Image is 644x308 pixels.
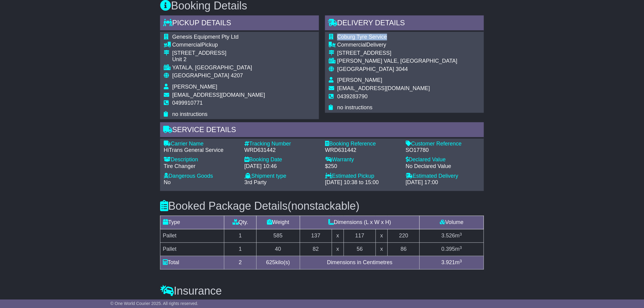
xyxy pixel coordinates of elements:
td: Dimensions in Centimetres [300,256,420,270]
span: 3.526 [441,233,455,239]
span: Genesis Equipment Pty Ltd [172,34,239,40]
td: x [332,229,344,243]
div: Dangerous Goods [164,173,238,180]
span: [PERSON_NAME] [172,84,217,90]
div: Service Details [160,122,484,139]
div: Estimated Pickup [325,173,400,180]
td: 82 [300,243,332,256]
td: 117 [344,229,376,243]
div: [PERSON_NAME] VALE, [GEOGRAPHIC_DATA] [337,58,457,65]
div: Delivery [337,42,457,48]
td: Pallet [160,229,224,243]
span: Commercial [172,42,201,48]
div: No Declared Value [406,163,480,170]
div: Tracking Number [244,141,319,147]
div: Pickup Details [160,16,319,32]
td: Volume [420,216,484,229]
td: m [420,229,484,243]
h3: Booked Package Details [160,200,484,212]
td: kilo(s) [256,256,300,270]
div: Warranty [325,157,400,163]
div: Tire Changer [164,163,238,170]
div: Booking Reference [325,141,400,147]
div: SO17780 [406,147,480,154]
td: 137 [300,229,332,243]
span: 0499910771 [172,100,203,106]
span: 0.395 [441,246,455,252]
div: Unit 2 [172,56,265,63]
span: [PERSON_NAME] [337,77,382,83]
td: Qty. [224,216,256,229]
span: 3.921 [441,260,455,266]
td: 86 [388,243,420,256]
div: WRD631442 [244,147,319,154]
div: Booking Date [244,157,319,163]
div: Delivery Details [325,16,484,32]
td: m [420,256,484,270]
div: [DATE] 10:38 to 15:00 [325,180,400,186]
td: Weight [256,216,300,229]
div: WRD631442 [325,147,400,154]
div: [STREET_ADDRESS] [172,50,265,57]
sup: 3 [460,259,462,264]
td: 1 [224,229,256,243]
div: [DATE] 17:00 [406,180,480,186]
td: 585 [256,229,300,243]
td: Dimensions (L x W x H) [300,216,420,229]
td: 220 [388,229,420,243]
span: 625 [266,260,275,266]
td: 56 [344,243,376,256]
h3: Insurance [160,285,484,297]
span: (nonstackable) [288,200,359,212]
div: Shipment type [244,173,319,180]
td: 2 [224,256,256,270]
sup: 3 [460,232,462,237]
span: no instructions [337,104,373,110]
div: $250 [325,163,400,170]
div: [DATE] 10:46 [244,163,319,170]
span: 4207 [231,72,243,79]
span: [GEOGRAPHIC_DATA] [337,66,394,72]
div: YATALA, [GEOGRAPHIC_DATA] [172,65,265,71]
div: [STREET_ADDRESS] [337,50,457,57]
div: Customer Reference [406,141,480,147]
span: 0439283790 [337,93,368,100]
span: No [164,180,171,186]
td: 40 [256,243,300,256]
div: Carrier Name [164,141,238,147]
div: Pickup [172,42,265,48]
td: x [376,229,388,243]
sup: 3 [460,246,462,250]
td: x [376,243,388,256]
span: [GEOGRAPHIC_DATA] [172,72,229,79]
span: no instructions [172,111,208,117]
div: Description [164,157,238,163]
span: 3044 [396,66,408,72]
td: Pallet [160,243,224,256]
span: Commercial [337,42,366,48]
td: 1 [224,243,256,256]
div: HiTrans General Service [164,147,238,154]
div: Estimated Delivery [406,173,480,180]
span: Coburg Tyre Service [337,34,387,40]
span: [EMAIL_ADDRESS][DOMAIN_NAME] [337,85,430,91]
div: Declared Value [406,157,480,163]
span: 3rd Party [244,180,267,186]
td: Type [160,216,224,229]
span: [EMAIL_ADDRESS][DOMAIN_NAME] [172,92,265,98]
td: m [420,243,484,256]
span: © One World Courier 2025. All rights reserved. [110,301,198,306]
td: Total [160,256,224,270]
td: x [332,243,344,256]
